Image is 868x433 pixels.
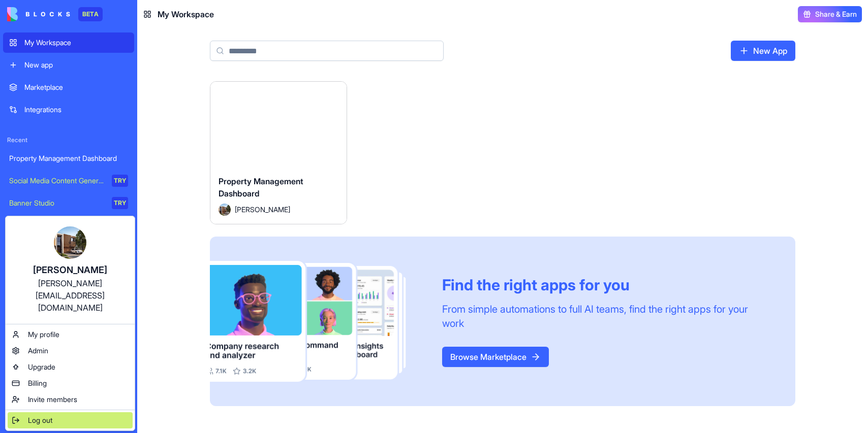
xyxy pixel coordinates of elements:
[28,415,52,425] span: Log out
[28,346,48,356] span: Admin
[8,391,133,408] a: Invite members
[28,329,59,340] span: My profile
[9,153,128,163] div: Property Management Dashboard
[8,326,133,343] a: My profile
[28,394,77,405] span: Invite members
[112,197,128,209] div: TRY
[9,198,105,208] div: Banner Studio
[112,175,128,187] div: TRY
[28,362,55,372] span: Upgrade
[8,359,133,375] a: Upgrade
[16,263,125,277] div: [PERSON_NAME]
[3,136,134,144] span: Recent
[9,176,105,186] div: Social Media Content Generator
[54,226,86,259] img: ACg8ocI3iN2EvMXak_SCsLvJfSWb2MdaMp1gkP1m4Fni7Et9EyLMhJlZ=s96-c
[8,343,133,359] a: Admin
[28,378,47,388] span: Billing
[8,375,133,391] a: Billing
[8,218,133,322] a: [PERSON_NAME][PERSON_NAME][EMAIL_ADDRESS][DOMAIN_NAME]
[16,277,125,314] div: [PERSON_NAME][EMAIL_ADDRESS][DOMAIN_NAME]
